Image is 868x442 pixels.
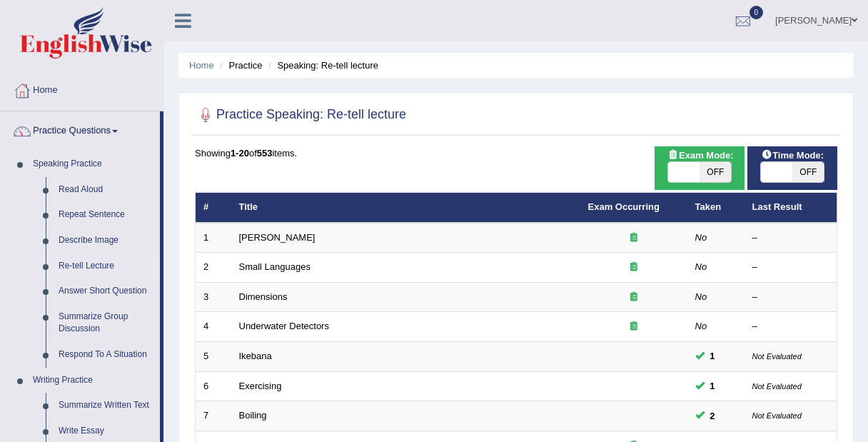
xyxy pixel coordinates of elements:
th: Taken [687,193,745,223]
td: 7 [196,401,231,431]
span: You can still take this question [705,348,721,363]
span: Time Mode: [755,148,829,163]
a: Small Languages [239,261,311,272]
a: Repeat Sentence [52,202,160,228]
a: [PERSON_NAME] [239,232,316,243]
a: Speaking Practice [26,151,160,177]
a: Read Aloud [52,177,160,203]
td: 3 [196,282,231,312]
th: Last Result [745,193,837,223]
span: Exam Mode: [662,148,739,163]
a: Re-tell Lecture [52,253,160,279]
td: 2 [196,253,231,283]
div: Exam occurring question [588,261,680,274]
span: You can still take this question [705,408,721,423]
small: Not Evaluated [752,352,802,361]
a: Boiling [239,410,267,421]
span: You can still take this question [705,378,721,393]
h2: Practice Speaking: Re-tell lecture [195,104,406,126]
a: Summarize Written Text [52,393,160,418]
small: Not Evaluated [752,382,802,391]
td: 4 [196,312,231,342]
td: 1 [196,223,231,253]
a: Practice Questions [1,111,160,147]
b: 553 [257,148,273,159]
td: 6 [196,371,231,401]
a: Summarize Group Discussion [52,304,160,342]
div: – [752,261,829,274]
div: – [752,320,829,333]
div: – [752,231,829,245]
em: No [695,232,707,243]
a: Respond To A Situation [52,342,160,368]
div: Exam occurring question [588,291,680,304]
span: 0 [750,6,764,19]
a: Underwater Detectors [239,321,329,331]
b: 1-20 [231,148,249,159]
li: Practice [216,59,262,72]
small: Not Evaluated [752,411,802,420]
span: OFF [700,162,731,182]
div: Exam occurring question [588,320,680,333]
th: # [196,193,231,223]
a: Home [1,71,163,106]
div: Show exams occurring in exams [655,146,745,190]
a: Writing Practice [26,368,160,393]
div: – [752,291,829,304]
a: Ikebana [239,351,272,361]
em: No [695,261,707,272]
em: No [695,321,707,331]
a: Dimensions [239,291,288,302]
a: Exercising [239,381,282,391]
th: Title [231,193,580,223]
div: Showing of items. [195,146,837,160]
div: Exam occurring question [588,231,680,245]
a: Answer Short Question [52,278,160,304]
td: 5 [196,342,231,372]
li: Speaking: Re-tell lecture [265,59,378,72]
em: No [695,291,707,302]
a: Describe Image [52,228,160,253]
a: Home [189,60,214,71]
span: OFF [792,162,824,182]
a: Exam Occurring [588,201,660,212]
